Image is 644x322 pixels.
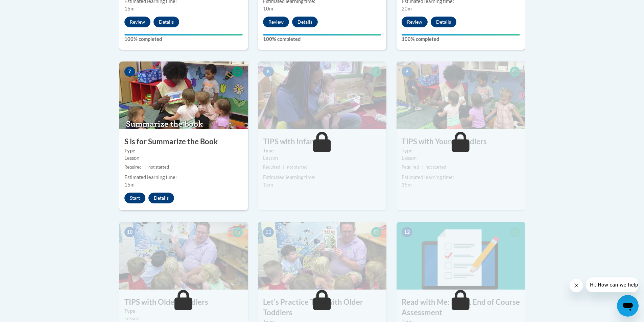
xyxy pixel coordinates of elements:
span: | [144,165,146,170]
label: 100% completed [402,35,520,43]
button: Review [402,17,428,27]
div: Your progress [402,34,520,35]
h3: Let’s Practice TIPS with Older Toddlers [258,297,386,318]
img: Course Image [119,61,248,129]
iframe: Close message [570,279,583,292]
h3: TIPS with Young Toddlers [397,137,525,147]
span: not started [287,165,308,170]
button: Start [124,193,145,203]
label: Type [263,147,381,154]
iframe: Button to launch messaging window [617,295,639,317]
img: Course Image [258,222,386,290]
span: 10 [124,227,135,237]
span: not started [426,165,446,170]
img: Course Image [258,61,386,129]
span: Required [402,165,419,170]
div: Lesson [263,154,381,162]
img: Course Image [397,61,525,129]
div: Estimated learning time: [263,174,381,181]
span: 15m [263,182,273,188]
h3: TIPS with Infants [258,137,386,147]
label: Type [124,307,243,315]
span: 9 [402,67,412,77]
span: 11 [263,227,274,237]
div: Your progress [124,34,243,35]
span: Required [124,165,142,170]
iframe: Message from company [586,277,639,292]
img: Course Image [119,222,248,290]
button: Details [148,193,174,203]
h3: S is for Summarize the Book [119,137,248,147]
div: Lesson [124,154,243,162]
label: Type [124,147,243,154]
button: Review [263,17,289,27]
h3: TIPS with Older Toddlers [119,297,248,307]
button: Details [431,17,456,27]
div: Estimated learning time: [402,174,520,181]
span: | [283,165,284,170]
div: Your progress [263,34,381,35]
span: 20m [402,6,412,11]
label: 100% completed [263,35,381,43]
button: Review [124,17,150,27]
span: Required [263,165,280,170]
span: 12 [402,227,412,237]
span: Hi. How can we help? [4,5,55,10]
button: Details [292,17,318,27]
span: 7 [124,67,135,77]
span: 8 [263,67,274,77]
span: | [422,165,423,170]
img: Course Image [397,222,525,290]
label: 100% completed [124,35,243,43]
h3: Read with Me: Part 1 End of Course Assessment [397,297,525,318]
span: 10m [263,6,273,11]
span: not started [148,165,169,170]
div: Estimated learning time: [124,174,243,181]
button: Details [153,17,179,27]
span: 15m [402,182,412,188]
span: 15m [124,6,135,11]
div: Lesson [402,154,520,162]
label: Type [402,147,520,154]
span: 15m [124,182,135,188]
